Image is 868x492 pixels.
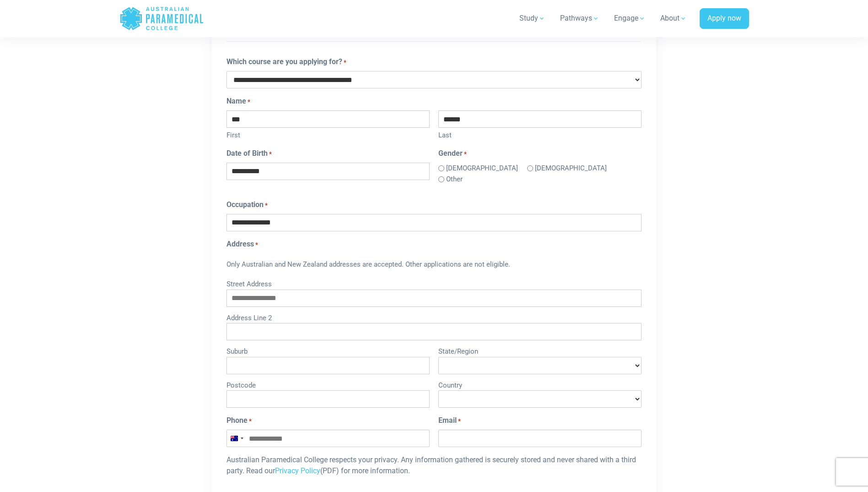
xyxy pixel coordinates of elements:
[226,199,268,210] label: Occupation
[609,5,651,31] a: Engage
[226,96,642,107] legend: Name
[514,5,551,31] a: Study
[438,415,461,426] label: Email
[438,378,642,391] label: Country
[226,277,642,290] label: Street Address
[226,415,252,426] label: Phone
[438,128,642,141] label: Last
[226,311,642,323] label: Address Line 2
[226,454,642,476] p: Australian Paramedical College respects your privacy. Any information gathered is securely stored...
[700,8,749,29] a: Apply now
[226,239,642,250] legend: Address
[275,466,320,475] a: Privacy Policy
[535,163,607,174] label: [DEMOGRAPHIC_DATA]
[226,128,430,141] label: First
[446,174,463,185] label: Other
[438,148,642,159] legend: Gender
[226,378,430,391] label: Postcode
[226,344,430,357] label: Suburb
[655,5,692,31] a: About
[555,5,605,31] a: Pathways
[226,148,272,159] label: Date of Birth
[226,56,346,67] label: Which course are you applying for?
[119,4,204,33] a: Australian Paramedical College
[446,163,518,174] label: [DEMOGRAPHIC_DATA]
[227,430,246,447] button: Selected country
[226,253,642,277] div: Only Australian and New Zealand addresses are accepted. Other applications are not eligible.
[438,344,642,357] label: State/Region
